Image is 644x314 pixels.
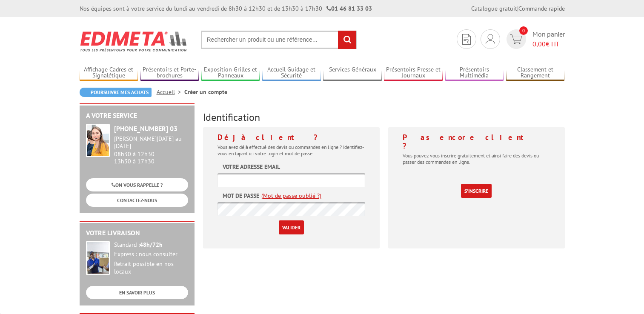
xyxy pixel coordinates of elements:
[114,241,188,249] div: Standard :
[323,66,382,80] a: Services Généraux
[486,34,495,44] img: devis rapide
[201,66,260,80] a: Exposition Grilles et Panneaux
[445,66,504,80] a: Présentoirs Multimédia
[519,26,528,35] span: 0
[184,88,227,96] li: Créer un compte
[86,194,188,207] a: CONTACTEZ-NOUS
[140,66,199,80] a: Présentoirs et Porte-brochures
[140,241,163,248] strong: 48h/72h
[86,229,188,237] h2: Votre livraison
[114,135,188,150] div: [PERSON_NAME][DATE] au [DATE]
[338,31,356,49] input: rechercher
[80,88,152,97] a: Poursuivre mes achats
[261,191,321,200] a: (Mot de passe oublié ?)
[506,66,565,80] a: Classement et Rangement
[461,184,492,198] a: S'inscrire
[218,144,365,157] p: Vous avez déjà effectué des devis ou commandes en ligne ? Identifiez-vous en tapant ici votre log...
[532,40,546,48] span: 0,00
[471,5,517,12] a: Catalogue gratuit
[223,191,259,200] label: Mot de passe
[157,88,184,96] a: Accueil
[384,66,443,80] a: Présentoirs Presse et Journaux
[114,260,188,276] div: Retrait possible en nos locaux
[86,241,110,275] img: widget-livraison.jpg
[114,251,188,258] div: Express : nous consulter
[462,34,471,45] img: devis rapide
[471,4,565,13] div: |
[86,286,188,299] a: EN SAVOIR PLUS
[218,133,365,142] h4: Déjà client ?
[403,152,550,165] p: Vous pouvez vous inscrire gratuitement et ainsi faire des devis ou passer des commandes en ligne.
[532,39,565,49] span: € HT
[403,133,550,150] h4: Pas encore client ?
[86,178,188,191] a: ON VOUS RAPPELLE ?
[86,124,110,157] img: widget-service.jpg
[326,5,372,12] strong: 01 46 81 33 03
[223,163,280,171] label: Votre adresse email
[80,4,372,13] div: Nos équipes sont à votre service du lundi au vendredi de 8h30 à 12h30 et de 13h30 à 17h30
[86,112,188,120] h2: A votre service
[203,112,565,123] h3: Identification
[532,29,565,49] span: Mon panier
[518,5,565,12] a: Commande rapide
[262,66,321,80] a: Accueil Guidage et Sécurité
[279,220,304,234] input: Valider
[80,26,188,57] img: Edimeta
[114,135,188,165] div: 08h30 à 12h30 13h30 à 17h30
[201,31,357,49] input: Rechercher un produit ou une référence...
[114,124,177,133] strong: [PHONE_NUMBER] 03
[80,66,138,80] a: Affichage Cadres et Signalétique
[504,29,565,49] a: devis rapide 0 Mon panier 0,00€ HT
[510,34,522,44] img: devis rapide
